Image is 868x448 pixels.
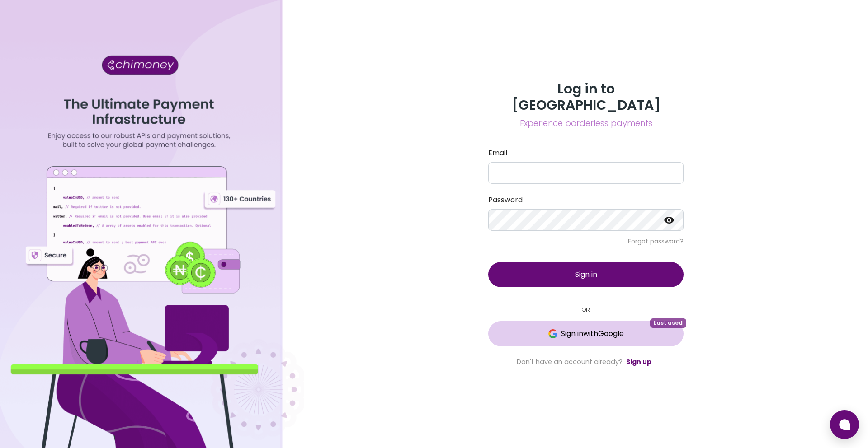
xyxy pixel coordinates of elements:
[575,269,597,280] span: Sign in
[548,329,557,338] img: Google
[626,357,651,366] a: Sign up
[488,81,684,113] h3: Log in to [GEOGRAPHIC_DATA]
[517,357,623,366] span: Don't have an account already?
[488,321,684,346] button: GoogleSign inwithGoogleLast used
[488,195,684,205] label: Password
[488,305,684,314] small: OR
[488,148,684,159] label: Email
[488,117,684,130] span: Experience borderless payments
[488,262,684,287] button: Sign in
[561,328,624,339] span: Sign in with Google
[488,237,684,246] p: Forgot password?
[830,410,859,439] button: Open chat window
[650,318,686,327] span: Last used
